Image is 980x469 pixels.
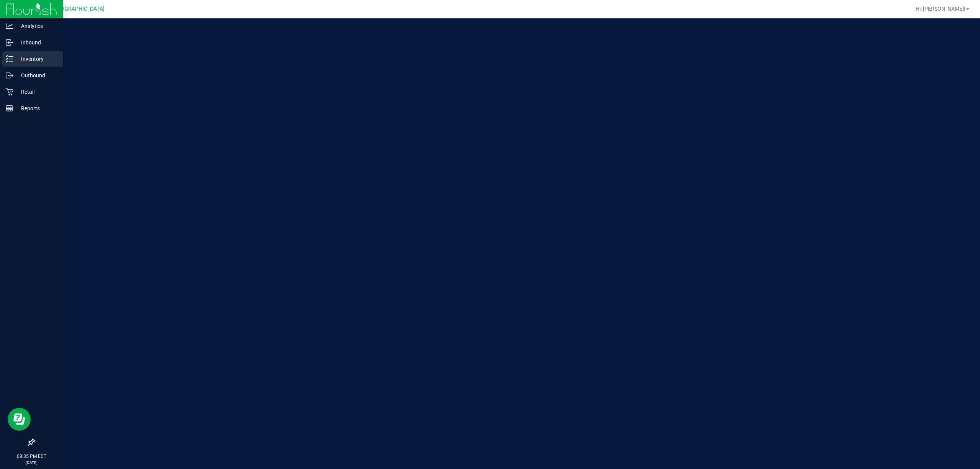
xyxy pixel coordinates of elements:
[3,460,59,466] p: [DATE]
[6,22,13,30] inline-svg: Analytics
[13,87,59,96] p: Retail
[6,105,13,112] inline-svg: Reports
[6,88,13,96] inline-svg: Retail
[13,21,59,31] p: Analytics
[916,6,965,12] span: Hi, [PERSON_NAME]!
[13,71,59,80] p: Outbound
[8,408,31,431] iframe: Resource center
[3,453,59,460] p: 08:35 PM EDT
[6,72,13,79] inline-svg: Outbound
[6,55,13,63] inline-svg: Inventory
[13,54,59,64] p: Inventory
[52,6,105,12] span: [GEOGRAPHIC_DATA]
[13,38,59,47] p: Inbound
[6,39,13,46] inline-svg: Inbound
[13,104,59,113] p: Reports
